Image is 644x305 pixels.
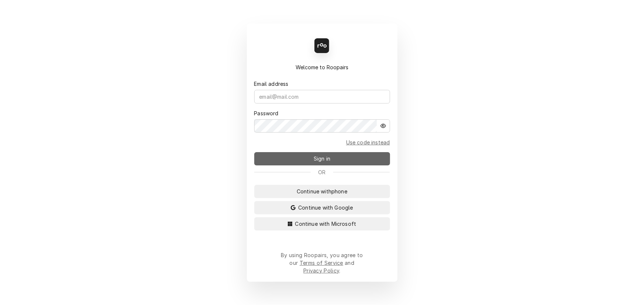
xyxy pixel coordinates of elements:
div: By using Roopairs, you agree to our and . [281,251,364,274]
input: email@mail.com [254,90,390,104]
a: Go to Email and code form [346,139,390,146]
span: Continue with Google [297,204,354,211]
div: Or [254,168,390,176]
span: Continue with phone [295,187,349,195]
span: Sign in [312,155,332,162]
button: Continue withphone [254,185,390,198]
div: Welcome to Roopairs [254,63,390,71]
a: Terms of Service [300,260,343,266]
a: Privacy Policy [303,267,339,274]
span: Continue with Microsoft [294,220,358,228]
label: Email address [254,80,289,88]
button: Continue with Microsoft [254,217,390,231]
button: Sign in [254,152,390,165]
button: Continue with Google [254,201,390,214]
label: Password [254,109,279,117]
